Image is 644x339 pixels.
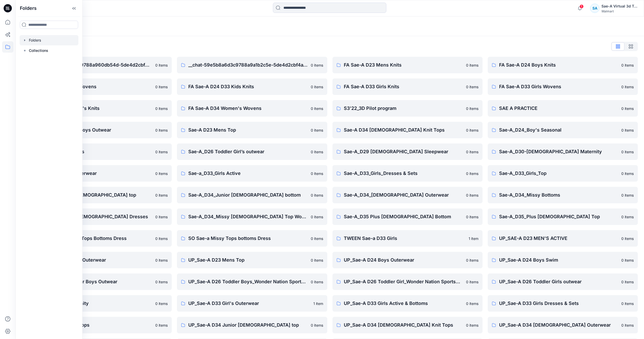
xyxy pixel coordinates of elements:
p: __chat-59e5b8a6d3c9788a9a1b2c5e-5de4d2cbf4a15c049b303e7a [188,61,307,69]
p: UP_SAE-A D23 MEN'S ACTIVE [499,235,618,242]
p: UP_Sae-A D26 Toddler Girl_Wonder Nation Sportswear [344,278,463,285]
a: UP_Sae-A D29 Maternity0 items [22,295,172,312]
a: UP_Sae-A D33 Girls Active & Bottoms0 items [332,295,483,312]
a: Sae-a_D33_Girls Active0 items [177,165,327,182]
p: 0 items [155,301,168,306]
p: Sae-A_D26 Toddler Girl’s outwear [188,148,307,155]
p: 0 items [621,236,634,241]
div: Walmart [601,9,638,13]
p: UP_Sae-A D29 Maternity [33,300,152,307]
a: FA Sae-A D24 Boys Wovens0 items [22,78,172,95]
p: UP_Sae-A D33 Girls Active & Bottoms [344,300,463,307]
a: Sae-A_D34_Missy [DEMOGRAPHIC_DATA] Dresses0 items [22,208,172,225]
a: FA Sae-A D23 Mens Knits0 items [332,57,483,73]
a: Sae-A_D29 [DEMOGRAPHIC_DATA] Sleepwear0 items [332,143,483,160]
p: 0 items [466,62,478,68]
a: Sae-a_D24_Boys_Tops0 items [22,143,172,160]
p: 0 items [466,149,478,155]
a: __chat-59e5b8a6d3c9788a9a1b2c5e-5de4d2cbf4a15c049b303e7a0 items [177,57,327,73]
a: Sae-A_D33_Girl's Outerwear0 items [22,165,172,182]
p: UP_Sae-A D24 Boys Outerwear [344,256,463,264]
a: Sae-A_D24_Boy's Seasonal0 items [488,122,638,138]
p: 0 items [311,149,323,155]
p: __chat-59a04e34d3c9788a960db54d-5de4d2cbf4a15c049b303e7a [33,61,152,69]
a: Sae-A_D35_Plus [DEMOGRAPHIC_DATA] Top0 items [488,208,638,225]
a: Sae-A D34 [DEMOGRAPHIC_DATA] Knit Tops0 items [332,122,483,138]
a: UP_Sae-A D33 Girl's Outerwear1 item [177,295,327,312]
p: FA Sae-A D34 Women's Knits [33,105,152,112]
p: UP_Sae-A D34 [DEMOGRAPHIC_DATA] Knit Tops [344,321,463,329]
p: SAE A PRACTICE [499,105,618,112]
a: Sae-A_D34_Junior [DEMOGRAPHIC_DATA] bottom0 items [177,187,327,203]
a: TWEEN Sae-a D33 Girls1 item [332,230,483,247]
p: 0 items [466,257,478,263]
p: UP_Sae-A D26 Toddler Girls outwear [499,278,618,285]
a: UP_Sae-A D33 Girls Tops0 items [22,317,172,333]
a: S3'22_3D Pilot program0 items [332,100,483,117]
a: FA Sae-A D34 Women's Knits0 items [22,100,172,117]
p: 0 items [621,322,634,328]
p: 0 items [466,106,478,111]
a: UP_Sae-A D24 Boys Swim0 items [488,252,638,268]
p: Sae-A_D34_Missy [DEMOGRAPHIC_DATA] Dresses [33,213,152,220]
p: 0 items [155,127,168,133]
a: Sae-A D23 Mens Top0 items [177,122,327,138]
p: 0 items [155,106,168,111]
p: 0 items [466,192,478,198]
a: FA Sae-A D24 Boys Knits0 items [488,57,638,73]
p: 0 items [155,149,168,155]
p: 0 items [155,279,168,285]
p: FA Sae-A D23 Mens Knits [344,61,463,69]
p: Sae-A_D34_Junior [DEMOGRAPHIC_DATA] bottom [188,191,307,199]
a: Sae-A_D34_Missy [DEMOGRAPHIC_DATA] Top Woven0 items [177,208,327,225]
p: 0 items [466,84,478,90]
p: 0 items [621,149,634,155]
a: Sae-A_D33_Girls_Dresses & Sets0 items [332,165,483,182]
p: Sae-A_D35_Plus [DEMOGRAPHIC_DATA] Top [499,213,618,220]
p: Sae-A_D34_[DEMOGRAPHIC_DATA] Outerwear [344,191,463,199]
p: 0 items [311,171,323,176]
p: 0 items [621,106,634,111]
a: __chat-59a04e34d3c9788a960db54d-5de4d2cbf4a15c049b303e7a0 items [22,57,172,73]
p: UP_Sae-A D23 Mens Top [188,256,307,264]
a: Sae-A_D34_Missy Bottoms0 items [488,187,638,203]
p: UP_Sae-A D34 Junior [DEMOGRAPHIC_DATA] top [188,321,307,329]
p: Sae-A_D34_Missy [DEMOGRAPHIC_DATA] Top Woven [188,213,307,220]
p: SO Sae-a Missy Tops bottoms Dress [188,235,307,242]
p: Sae-a_D24_Boys_Tops [33,148,152,155]
a: SO Sae-a Missy Tops bottoms Dress0 items [177,230,327,247]
p: Sae-A_D34_Missy Bottoms [499,191,618,199]
p: FA Sae-A D24 D33 Kids Knits [188,83,307,90]
p: 0 items [311,322,323,328]
p: Sae-A D23 Mens Top [188,126,307,134]
p: 0 items [311,62,323,68]
p: 0 items [311,127,323,133]
a: UP_Sae-A D26 Toddler Girl_Wonder Nation Sportswear0 items [332,273,483,290]
p: Sae-A _D26 Toddler Boys Outwear [33,126,152,134]
a: Sae-A_D34 Junior [DEMOGRAPHIC_DATA] top0 items [22,187,172,203]
p: Collections [29,47,48,54]
p: Sae-A_D30-[DEMOGRAPHIC_DATA] Maternity [499,148,618,155]
p: UP_Sae-A D33 Girls Tops [33,321,152,329]
p: 0 items [155,84,168,90]
a: UP_Sae-A D26 Toddler Boys_Wonder Nation Sportswear0 items [177,273,327,290]
p: 0 items [466,301,478,306]
p: S3'22_3D Pilot program [344,105,463,112]
p: 0 items [621,192,634,198]
p: UP_Sae-A D34 [DEMOGRAPHIC_DATA] Outerwear [499,321,618,329]
p: 0 items [155,171,168,176]
p: 0 items [621,279,634,285]
a: SAE A PRACTICE0 items [488,100,638,117]
p: 0 items [155,322,168,328]
p: 0 items [311,84,323,90]
p: UP_Sae-A D23 Men's Outerwear [33,256,152,264]
p: 0 items [621,301,634,306]
a: UP_Sae-A D26 Toddler Boys Outwear0 items [22,273,172,290]
a: FA Sae-A D33 Girls Knits0 items [332,78,483,95]
a: Sae-A_D33_Girls_Top0 items [488,165,638,182]
p: 0 items [466,279,478,285]
a: FA Sae-A D34 Women's Wovens0 items [177,100,327,117]
a: UP_Sae-A D26 Toddler Girls outwear0 items [488,273,638,290]
a: Scoop _ Sae-a Missy Tops Bottoms Dress0 items [22,230,172,247]
a: UP_Sae-A D34 [DEMOGRAPHIC_DATA] Knit Tops0 items [332,317,483,333]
